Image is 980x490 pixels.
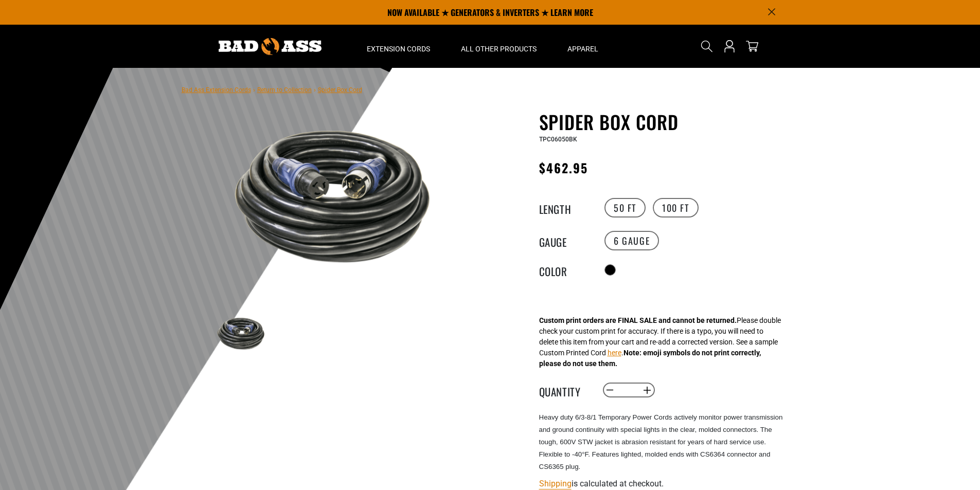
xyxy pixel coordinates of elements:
summary: Search [699,38,715,55]
label: 50 FT [604,198,646,217]
label: Quantity [539,384,591,397]
a: Return to Collection [257,86,312,94]
a: Shipping [539,479,572,488]
a: Bad Ass Extension Cords [182,86,251,94]
span: Extension Cords [367,44,430,53]
div: Please double check your custom print for accuracy. If there is a typo, you will need to delete t... [539,315,781,369]
span: $462.95 [539,158,589,177]
span: Spider Box Cord [318,86,362,94]
summary: Extension Cords [351,25,446,68]
img: black [212,314,272,353]
summary: All Other Products [446,25,552,68]
img: black [212,113,460,278]
span: TPC06050BK [539,136,577,143]
span: › [253,86,255,94]
legend: Color [539,263,591,277]
span: All Other Products [461,44,537,53]
nav: breadcrumbs [182,83,362,96]
legend: Length [539,201,591,214]
span: Heavy duty 6/3-8/1 Temporary Power Cords actively monitor power transmission and ground continuit... [539,413,783,470]
button: here [608,348,621,358]
label: 100 FT [653,198,699,217]
span: Apparel [567,44,598,53]
h1: Spider Box Cord [539,111,791,133]
strong: Custom print orders are FINAL SALE and cannot be returned. [539,316,737,324]
summary: Apparel [552,25,614,68]
strong: Note: emoji symbols do not print correctly, please do not use them. [539,349,761,368]
legend: Gauge [539,234,591,247]
span: › [314,86,316,94]
label: 6 Gauge [604,231,659,250]
img: Bad Ass Extension Cords [219,38,322,55]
